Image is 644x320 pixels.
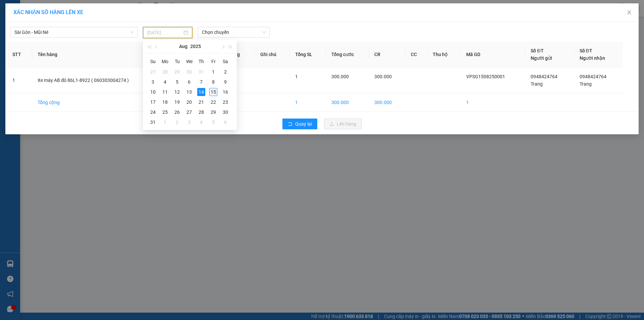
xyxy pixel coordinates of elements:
td: Xe máy AB đỏ 86L1-8922 ( 060303004274 ) [32,67,165,93]
span: Nhận: [64,6,80,13]
th: Su [147,56,159,67]
span: VPSG1508250001 [466,74,505,79]
span: 300.000 [331,74,349,79]
div: 5 [173,78,181,86]
div: 20 [185,98,193,106]
th: Tổng SL [290,42,326,67]
div: 29 [173,68,181,76]
div: 24 [149,108,157,116]
th: Fr [207,56,219,67]
span: Trang [531,81,543,87]
td: 2025-08-01 [207,67,219,77]
span: 0948424764 [531,74,557,79]
td: 2025-08-17 [147,97,159,107]
button: uploadLên hàng [324,119,362,129]
td: 2025-08-02 [219,67,231,77]
span: Gửi: [6,6,16,13]
div: 4 [197,118,205,126]
td: 2025-08-12 [171,87,183,97]
td: 2025-08-20 [183,97,195,107]
td: 2025-08-10 [147,87,159,97]
td: 2025-08-13 [183,87,195,97]
span: XÁC NHẬN SỐ HÀNG LÊN XE [13,9,83,15]
button: rollbackQuay lại [282,119,317,129]
td: 2025-08-25 [159,107,171,117]
div: 16 [221,88,229,96]
div: 0333179776 [6,38,59,47]
span: BẾN XE PHÍA NAM [GEOGRAPHIC_DATA] [64,31,161,55]
span: Số ĐT [531,48,543,53]
button: Aug [179,40,187,53]
span: Chọn chuyến [202,27,266,37]
td: 2025-08-21 [195,97,207,107]
div: 1 [209,68,217,76]
div: 2 [173,118,181,126]
td: Tổng cộng [32,93,165,112]
td: 2025-07-30 [183,67,195,77]
td: 2025-07-31 [195,67,207,77]
th: CC [406,42,427,67]
span: close [627,10,632,15]
td: 1 [461,93,525,112]
td: 2025-08-28 [195,107,207,117]
td: 2025-08-19 [171,97,183,107]
td: 2025-08-06 [183,77,195,87]
span: Người gửi [531,55,552,61]
div: 6 [185,78,193,86]
div: 30 [185,68,193,76]
span: Quay lại [295,120,312,128]
div: 7 [197,78,205,86]
td: 2025-08-24 [147,107,159,117]
th: We [183,56,195,67]
div: 28 [161,68,169,76]
td: 300.000 [326,93,369,112]
th: Tu [171,56,183,67]
div: 5 [209,118,217,126]
div: 17 [149,98,157,106]
span: 0948424764 [580,74,606,79]
td: 2025-07-27 [147,67,159,77]
div: 21 [197,98,205,106]
div: 14 [197,88,205,96]
div: 13 [185,88,193,96]
td: 2025-08-30 [219,107,231,117]
div: 1 [161,118,169,126]
div: VP [PERSON_NAME] [6,6,59,22]
span: Trang [580,81,592,87]
div: 25 [161,108,169,116]
td: 1 [290,93,326,112]
div: 27 [185,108,193,116]
div: 0772486646 [64,22,161,31]
th: Tổng cước [326,42,369,67]
div: 8 [209,78,217,86]
div: 31 [149,118,157,126]
th: Mo [159,56,171,67]
th: CR [369,42,406,67]
div: 3 [185,118,193,126]
td: 2025-08-18 [159,97,171,107]
div: 29 [209,108,217,116]
div: 27 [149,68,157,76]
td: 2025-08-15 [207,87,219,97]
td: 2025-09-05 [207,117,219,127]
div: 10 [149,88,157,96]
div: 28 [197,108,205,116]
div: 31 [197,68,205,76]
div: 15 [209,88,217,96]
div: ANH LÝ [64,14,161,22]
td: 2025-09-02 [171,117,183,127]
span: 300.000 [374,74,392,79]
div: 22 [209,98,217,106]
td: 2025-09-01 [159,117,171,127]
td: 2025-08-27 [183,107,195,117]
td: 2025-08-05 [171,77,183,87]
div: 18 [161,98,169,106]
span: TC: [64,35,73,42]
button: Close [620,3,639,22]
td: 2025-08-04 [159,77,171,87]
div: 9 [221,78,229,86]
div: 26 [173,108,181,116]
div: 4 [161,78,169,86]
td: 2025-08-23 [219,97,231,107]
span: Người nhận [580,55,605,61]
